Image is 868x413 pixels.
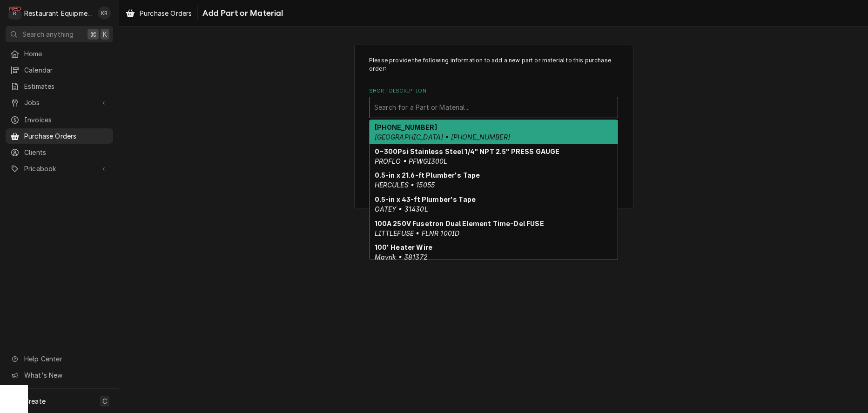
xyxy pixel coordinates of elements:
a: Go to Jobs [6,95,113,110]
strong: 0.5-in x 21.6-ft Plumber's Tape [375,171,480,179]
strong: [PHONE_NUMBER] [375,123,437,131]
em: HERCULES • 15055 [375,181,435,189]
a: Purchase Orders [6,128,113,144]
em: OATEY • 31430L [375,205,428,213]
span: Help Center [24,354,108,364]
strong: 0.5-in x 43-ft Plumber's Tape [375,195,476,203]
button: Search anything⌘K [6,26,113,42]
em: Mavrik • 381372 [375,253,428,261]
div: Kelli Robinette's Avatar [98,7,111,20]
span: K [103,29,107,39]
span: What's New [24,370,108,380]
div: Restaurant Equipment Diagnostics [24,8,93,18]
span: Clients [24,147,108,157]
a: Go to Help Center [6,351,113,366]
a: Go to What's New [6,367,113,383]
span: Home [24,49,108,59]
a: Home [6,46,113,61]
div: KR [98,7,111,20]
div: Line Item Create/Update Form [369,56,618,160]
div: Short Description [369,87,618,118]
span: Purchase Orders [24,131,108,141]
span: Invoices [24,115,108,125]
span: C [102,396,107,406]
div: Line Item Create/Update [354,45,633,209]
strong: 0~300Psi Stainless Steel 1/4" NPT 2.5" PRESS GAUGE [375,147,560,155]
span: Purchase Orders [140,8,192,18]
em: [GEOGRAPHIC_DATA] • [PHONE_NUMBER] [375,133,510,141]
a: Invoices [6,112,113,127]
span: Estimates [24,81,108,91]
strong: 100A 250V Fusetron Dual Element Time-Del FUSE [375,220,544,227]
span: Create [24,397,46,405]
span: Pricebook [24,164,94,173]
em: PROFLO • PFWGI300L [375,157,448,165]
span: Calendar [24,65,108,75]
p: Please provide the following information to add a new part or material to this purchase order: [369,56,618,73]
strong: 100' Heater Wire [375,243,433,251]
span: Add Part or Material [200,7,283,20]
div: R [8,7,21,20]
a: Go to Pricebook [6,161,113,176]
span: Jobs [24,98,94,107]
span: ⌘ [90,29,96,39]
div: Restaurant Equipment Diagnostics's Avatar [8,7,21,20]
a: Calendar [6,62,113,78]
a: Clients [6,145,113,160]
span: Search anything [22,29,74,39]
a: Purchase Orders [122,6,195,21]
em: LITTLEFUSE • FLNR 100ID [375,229,460,237]
a: Estimates [6,79,113,94]
label: Short Description [369,87,618,95]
